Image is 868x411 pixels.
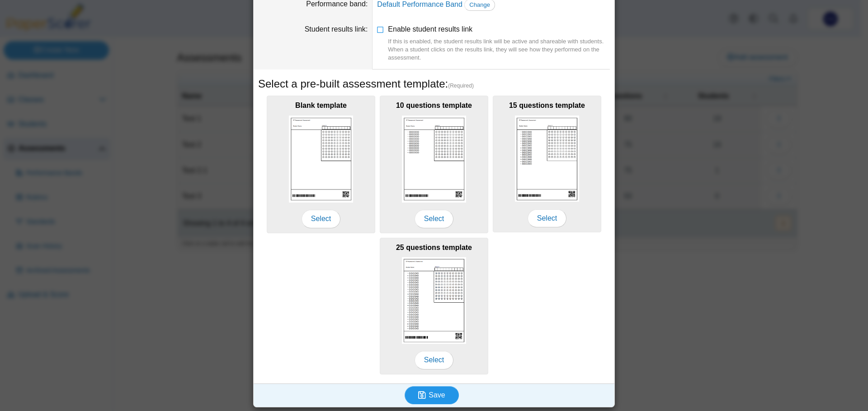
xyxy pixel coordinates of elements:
[302,210,340,228] span: Select
[509,102,585,109] b: 15 questions template
[448,82,474,90] span: (Required)
[515,115,579,202] img: scan_sheet_15_questions.png
[295,102,347,109] b: Blank template
[258,76,610,92] h5: Select a pre-built assessment template:
[402,115,466,203] img: scan_sheet_10_questions.png
[396,244,472,251] b: 25 questions template
[429,391,445,399] span: Save
[415,210,453,228] span: Select
[405,386,459,404] button: Save
[528,209,566,227] span: Select
[415,351,453,369] span: Select
[289,115,353,203] img: scan_sheet_blank.png
[402,257,466,344] img: scan_sheet_25_questions.png
[377,0,462,8] a: Default Performance Band
[396,102,472,109] b: 10 questions template
[305,25,368,33] label: Student results link
[469,1,490,8] span: Change
[388,25,610,62] span: Enable student results link
[388,37,610,62] div: If this is enabled, the student results link will be active and shareable with students. When a s...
